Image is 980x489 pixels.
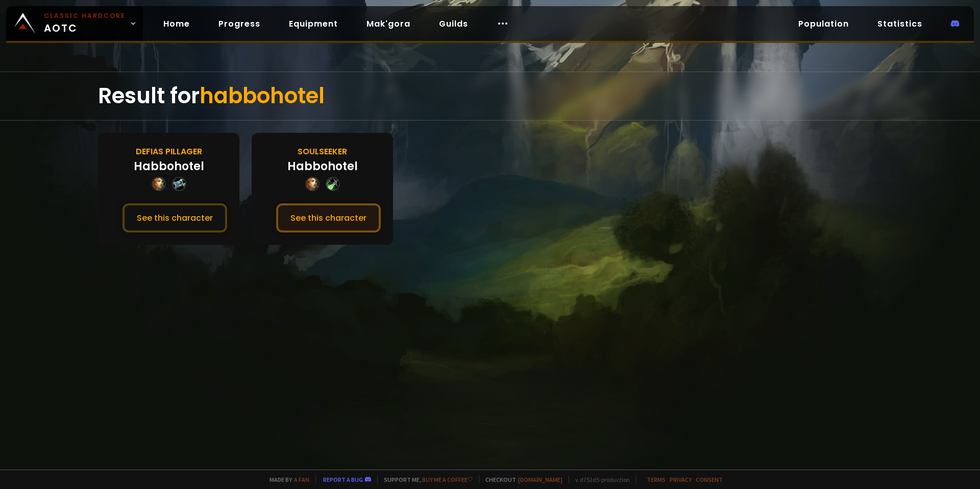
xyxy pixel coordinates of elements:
a: Population [790,13,857,34]
span: habbohotel [200,81,325,111]
a: Mak'gora [358,13,419,34]
button: See this character [122,203,227,232]
a: a fan [294,476,309,483]
a: Consent [696,476,723,483]
div: Defias Pillager [136,145,202,158]
a: Privacy [670,476,692,483]
a: Terms [647,476,666,483]
a: [DOMAIN_NAME] [518,476,562,483]
span: AOTC [44,11,126,36]
a: Home [155,13,198,34]
div: Habbohotel [287,158,358,175]
div: Result for [98,72,882,120]
span: Made by [263,476,309,483]
a: Classic HardcoreAOTC [6,6,143,41]
a: Report a bug [323,476,363,483]
button: See this character [276,203,381,232]
span: v. d752d5 - production [569,476,630,483]
a: Statistics [869,13,930,34]
div: Habbohotel [134,158,204,175]
small: Classic Hardcore [44,11,126,20]
span: Support me, [377,476,473,483]
a: Buy me a coffee [422,476,473,483]
span: Checkout [479,476,562,483]
a: Equipment [281,13,346,34]
div: Soulseeker [298,145,347,158]
a: Guilds [431,13,476,34]
a: Progress [210,13,268,34]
